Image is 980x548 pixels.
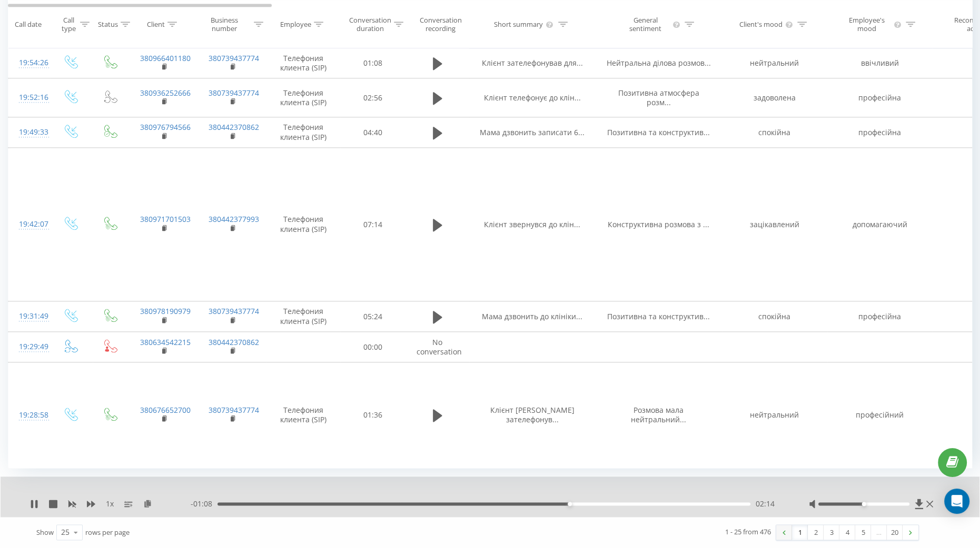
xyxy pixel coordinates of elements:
a: 380739437774 [209,306,259,316]
div: General sentiment [620,15,670,33]
div: Business number [198,15,252,33]
div: 25 [61,527,70,537]
span: 1 x [106,499,114,509]
div: Open Intercom Messenger [944,489,969,514]
td: Телефония клиента (SIP) [266,78,340,117]
a: 2 [808,525,824,540]
span: - 01:08 [191,499,217,509]
span: Клієнт звернувся до клін... [484,219,580,229]
a: 3 [824,525,839,540]
div: 19:54:26 [19,53,40,73]
span: No conversation [417,337,462,357]
div: Conversation duration [349,15,391,33]
span: Клієнт [PERSON_NAME] зателефонув... [490,405,575,424]
span: Клієнт зателефонував для... [482,58,583,68]
td: Телефония клиента (SIP) [266,117,340,148]
div: Status [98,20,118,29]
td: спокійна [722,301,827,332]
span: Позитивна атмосфера розм... [618,88,699,107]
td: 00:00 [340,332,406,362]
span: Мама дзвонить записати 6... [480,127,585,137]
a: 380739437774 [209,405,259,415]
td: професійна [827,117,933,148]
td: 07:14 [340,148,406,301]
a: 380978190979 [140,306,191,316]
span: Клієнт телефонує до клін... [484,93,581,103]
span: Show [36,527,54,537]
td: 05:24 [340,301,406,332]
div: 19:49:33 [19,122,40,143]
span: 02:14 [756,499,775,509]
div: Accessibility label [862,502,866,506]
a: 380676652700 [140,405,191,415]
span: Конструктивна розмова з ... [608,219,709,229]
div: 19:42:07 [19,214,40,235]
div: 19:29:49 [19,337,40,357]
div: Call date [15,20,42,29]
a: 380442370862 [209,122,259,132]
a: 380739437774 [209,53,259,63]
a: 380976794566 [140,122,191,132]
div: 19:52:16 [19,87,40,108]
td: професійна [827,78,933,117]
a: 380442370862 [209,337,259,347]
div: 1 - 25 from 476 [725,526,771,537]
div: Employee's mood [842,15,892,33]
td: задоволена [722,78,827,117]
td: Телефония клиента (SIP) [266,362,340,468]
td: Телефония клиента (SIP) [266,301,340,332]
a: 380634542215 [140,337,191,347]
td: професійний [827,362,933,468]
span: Позитивна та конструктив... [607,127,710,137]
a: 1 [792,525,808,540]
div: … [871,525,887,540]
div: Accessibility label [568,502,572,506]
a: 380966401180 [140,53,191,63]
div: 19:28:58 [19,405,40,425]
span: Нейтральна ділова розмов... [607,58,711,68]
div: Short summary [494,20,543,29]
span: Позитивна та конструктив... [607,311,710,321]
a: 380971701503 [140,214,191,224]
div: Employee [280,20,311,29]
td: спокійна [722,117,827,148]
td: професійна [827,301,933,332]
div: Call type [60,15,77,33]
span: rows per page [85,527,130,537]
a: 380936252666 [140,88,191,98]
a: 380739437774 [209,88,259,98]
div: 19:31:49 [19,306,40,327]
td: Телефония клиента (SIP) [266,148,340,301]
div: Client [147,20,165,29]
a: 380442377993 [209,214,259,224]
div: Conversation recording [415,15,466,33]
a: 4 [839,525,855,540]
div: Client's mood [739,20,782,29]
a: 20 [887,525,903,540]
td: зацікавлений [722,148,827,301]
td: 01:36 [340,362,406,468]
td: 02:56 [340,78,406,117]
td: 04:40 [340,117,406,148]
span: Розмова мала нейтральний... [631,405,686,424]
td: нейтральний [722,362,827,468]
span: Мама дзвонить до клініки... [482,311,582,321]
td: допомагаючий [827,148,933,301]
a: 5 [855,525,871,540]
